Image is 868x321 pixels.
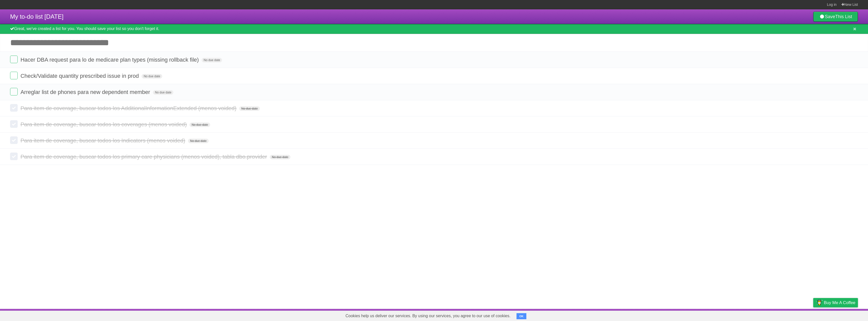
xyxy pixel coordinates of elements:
[189,122,210,127] span: No due date
[746,310,757,320] a: About
[816,298,823,307] img: Buy me a coffee
[10,120,18,128] label: Done
[20,73,140,79] span: Check/Validate quantity prescribed issue in prod
[824,298,855,307] span: Buy me a coffee
[20,121,188,128] span: Para item de coverage, buscar todos los coverages (menos voided)
[153,90,173,95] span: No due date
[10,104,18,112] label: Done
[10,136,18,144] label: Done
[10,72,18,79] label: Done
[20,154,268,160] span: Para item de coverage, buscar todos los primary care physicians (menos voided), tabla dbo.provider
[20,137,186,144] span: Para item de coverage, buscar todos los Indicators (menos voided)
[835,14,852,19] b: This List
[142,74,162,79] span: No due date
[790,310,801,320] a: Terms
[202,58,222,62] span: No due date
[270,155,290,159] span: No due date
[10,153,18,160] label: Done
[20,105,238,111] span: Para item de coverage, buscar todos los AdditionalInformationExtended (menos voided)
[188,139,208,143] span: No due date
[20,89,151,95] span: Arreglar list de phones para new dependent member
[826,310,858,320] a: Suggest a feature
[10,13,64,20] span: My to-do list [DATE]
[10,56,18,63] label: Done
[807,310,820,320] a: Privacy
[340,311,516,321] span: Cookies help us deliver our services. By using our services, you agree to our use of cookies.
[763,310,783,320] a: Developers
[517,313,526,319] button: OK
[239,106,260,111] span: No due date
[10,88,18,95] label: Done
[20,57,200,63] span: Hacer DBA request para lo de medicare plan types (missing rollback file)
[813,298,858,307] a: Buy me a coffee
[813,12,858,22] a: SaveThis List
